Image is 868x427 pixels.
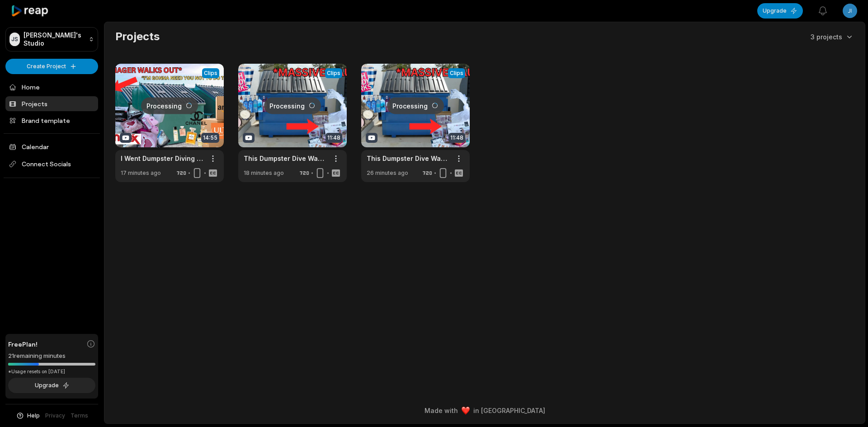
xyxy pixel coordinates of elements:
[8,378,95,393] button: Upgrade
[27,412,40,420] span: Help
[367,154,450,163] a: This Dumpster Dive Was INSANE... Huge JACKPOT haul!!!
[8,339,38,349] span: Free Plan!
[757,3,803,19] button: Upgrade
[113,406,857,415] div: Made with in [GEOGRAPHIC_DATA]
[16,412,40,420] button: Help
[5,80,98,94] a: Home
[115,29,160,44] h2: Projects
[5,96,98,111] a: Projects
[8,352,95,361] div: 21 remaining minutes
[8,368,95,375] div: *Usage resets on [DATE]
[5,156,98,172] span: Connect Socials
[9,33,20,46] div: JS
[5,139,98,154] a: Calendar
[71,412,88,420] a: Terms
[121,154,204,163] a: I Went Dumpster Diving & Found ANOTHER INSANE Jackpot... (CAUGHT BY MANAGER))
[811,32,854,42] button: 3 projects
[24,31,85,47] p: [PERSON_NAME]'s Studio
[5,59,98,74] button: Create Project
[45,412,65,420] a: Privacy
[462,407,470,415] img: heart emoji
[244,154,327,163] a: This Dumpster Dive Was INSANE... Huge JACKPOT haul!!!
[5,113,98,128] a: Brand template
